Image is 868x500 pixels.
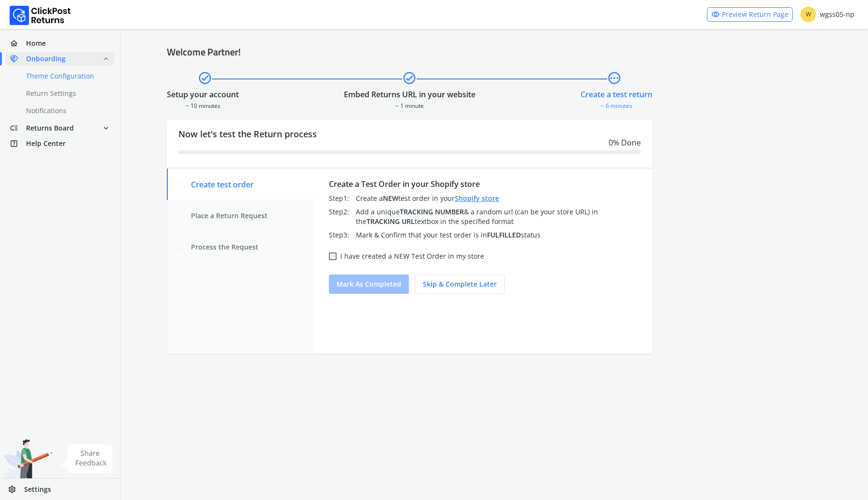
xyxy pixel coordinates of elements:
span: W [800,7,816,22]
span: check_circle [198,69,212,87]
h4: Welcome Partner! [167,46,822,58]
span: Add a unique & a random url (can be your store URL) in the textbox in the specified format [356,207,598,226]
div: ~ 10 minutes [167,100,239,110]
span: Help Center [26,139,66,148]
span: TRACKING NUMBER [400,207,464,216]
a: homeHome [6,37,114,50]
img: Logo [10,6,71,25]
div: wgss05-np [800,7,854,22]
button: Mark as completed [329,275,409,294]
span: settings [8,483,24,496]
a: help_centerHelp Center [6,137,114,150]
span: home [10,37,26,50]
a: Notifications [6,104,126,118]
a: Theme Configuration [6,69,126,83]
span: pending [607,69,622,87]
span: help_center [10,137,26,150]
span: visibility [711,8,720,21]
span: Create a test order in your [356,194,499,203]
span: NEW [383,194,398,203]
div: Create a test return [581,89,652,100]
span: Process the Request [191,242,258,252]
span: Place a Return Request [191,211,268,221]
div: Step 1 : [329,194,356,203]
span: TRACKING URL [366,217,415,226]
span: Home [26,39,46,48]
span: check_circle [402,69,417,87]
div: Step 2 : [329,207,356,226]
a: Return Settings [6,87,126,100]
button: Skip & complete later [415,275,505,294]
a: visibilityPreview Return Page [707,7,793,22]
div: ~ 6 minutes [581,100,652,110]
span: handshake [10,52,26,66]
img: share feedback [60,445,113,473]
div: Create a Test Order in your Shopify store [329,178,638,190]
span: expand_less [102,52,110,66]
span: Returns Board [26,123,74,133]
span: Mark & Confirm that your test order is in status [356,230,541,239]
span: low_priority [10,121,26,135]
span: expand_more [102,121,110,135]
span: Settings [24,485,51,494]
div: ~ 1 minute [344,100,475,110]
a: Shopify store [455,194,499,203]
span: Create test order [191,179,254,190]
div: Step 3 : [329,230,356,240]
div: Setup your account [167,89,239,100]
span: Onboarding [26,54,66,64]
label: I have created a NEW Test Order in my store [340,251,484,261]
span: FULFILLED [487,230,521,239]
div: 0 % Done [178,137,641,148]
div: Embed Returns URL in your website [344,89,475,100]
div: Now let's test the Return process [167,119,652,168]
